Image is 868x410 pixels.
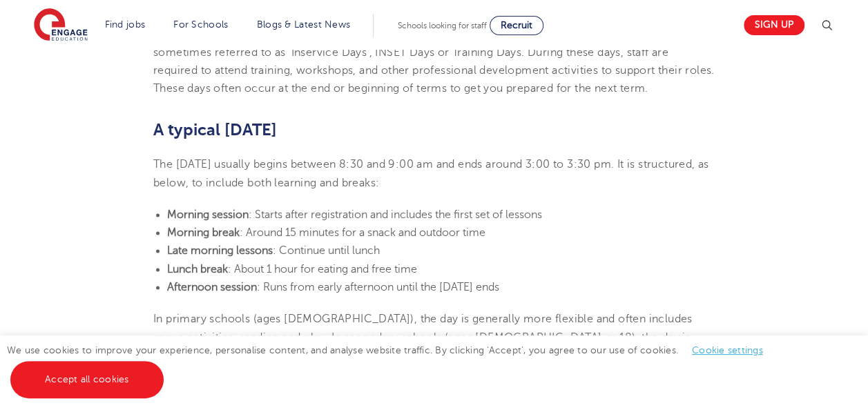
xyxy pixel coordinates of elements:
a: Cookie settings [692,345,763,355]
a: Sign up [744,15,804,35]
a: Blogs & Latest News [257,19,351,30]
span: The [DATE] usually begins between 8:30 and 9:00 am and ends around 3:00 to 3:30 pm. It is structu... [153,158,709,188]
b: Morning session [167,208,249,221]
a: Recruit [490,16,543,35]
span: : Continue until lunch [273,244,380,257]
span: : About 1 hour for eating and free time [228,263,417,275]
a: Find jobs [105,19,146,30]
span: : Runs from early afternoon until the [DATE] ends [257,281,499,293]
img: Engage Education [34,8,88,43]
span: In primary schools (ages [DEMOGRAPHIC_DATA]), the day is generally more flexible and often includ... [153,313,693,362]
span: Recruit [501,20,532,30]
span: : Around 15 minutes for a snack and outdoor time [240,226,485,239]
span: We use cookies to improve your experience, personalise content, and analyse website traffic. By c... [7,345,777,384]
b: Late morning lessons [167,244,273,257]
a: For Schools [173,19,228,30]
span: : Starts after registration and includes the first set of lessons [249,208,542,221]
b: Afternoon session [167,281,257,293]
b: Morning break [167,226,240,239]
span: Schools looking for staff [398,21,487,30]
a: Accept all cookies [10,361,164,398]
b: A typical [DATE] [153,120,277,139]
b: Lunch break [167,263,228,275]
